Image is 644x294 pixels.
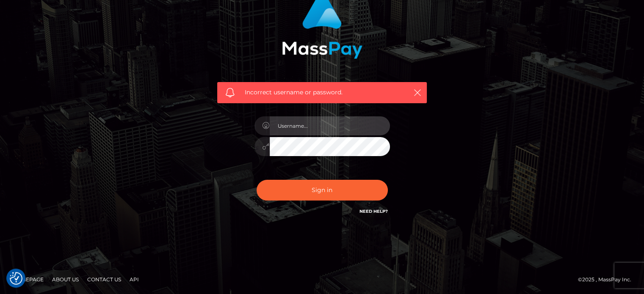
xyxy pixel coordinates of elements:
button: Consent Preferences [10,272,22,285]
a: Need Help? [359,209,388,214]
a: About Us [49,273,82,286]
button: Sign in [257,180,388,201]
a: Contact Us [84,273,124,286]
a: API [126,273,142,286]
div: © 2025 , MassPay Inc. [578,275,638,284]
input: Username... [270,116,390,135]
a: Homepage [9,273,47,286]
img: Revisit consent button [10,272,22,285]
span: Incorrect username or password. [245,88,399,97]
